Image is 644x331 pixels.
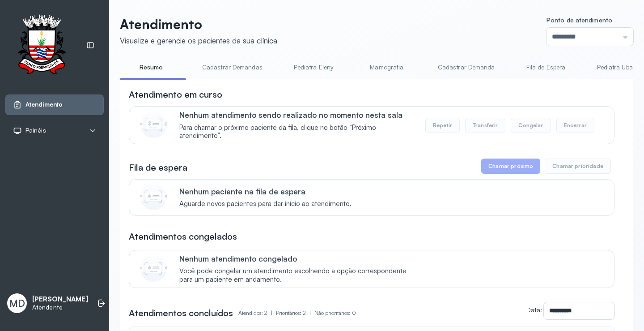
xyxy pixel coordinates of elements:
a: Fila de Espera [515,60,577,75]
h3: Atendimento em curso [129,88,222,101]
a: Mamografia [356,60,418,75]
p: Prioritários: 2 [276,307,314,319]
a: Atendimento [13,100,96,109]
p: Atendidos: 2 [238,307,276,319]
span: Aguarde novos pacientes para dar início ao atendimento. [179,200,352,208]
img: Imagem de CalloutCard [140,183,167,210]
a: Cadastrar Demanda [429,60,504,75]
span: Ponto de atendimento [547,16,612,24]
a: Cadastrar Demandas [193,60,271,75]
span: | [309,310,311,316]
button: Repetir [425,118,460,133]
p: Nenhum atendimento sendo realizado no momento nesta sala [179,110,416,120]
img: Logotipo do estabelecimento [9,14,74,77]
a: Pediatra Eleny [282,60,345,75]
h3: Atendimentos concluídos [129,307,233,319]
p: Atendente [32,304,88,311]
img: Imagem de CalloutCard [140,255,167,282]
span: Atendimento [25,101,63,108]
label: Data: [526,306,542,314]
button: Chamar próximo [481,159,540,174]
span: | [271,310,272,316]
span: Painéis [25,127,46,134]
p: Nenhum paciente na fila de espera [179,187,352,196]
p: Não prioritários: 0 [314,307,356,319]
h3: Atendimentos congelados [129,230,237,243]
p: Atendimento [120,16,277,32]
div: Visualize e gerencie os pacientes da sua clínica [120,36,277,45]
span: Para chamar o próximo paciente da fila, clique no botão “Próximo atendimento”. [179,124,416,141]
button: Encerrar [556,118,594,133]
h3: Fila de espera [129,161,187,174]
button: Transferir [465,118,506,133]
button: Chamar prioridade [545,159,611,174]
p: Nenhum atendimento congelado [179,254,416,263]
p: [PERSON_NAME] [32,295,88,304]
a: Resumo [120,60,182,75]
img: Imagem de CalloutCard [140,111,167,138]
span: Você pode congelar um atendimento escolhendo a opção correspondente para um paciente em andamento. [179,267,416,284]
button: Congelar [511,118,551,133]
